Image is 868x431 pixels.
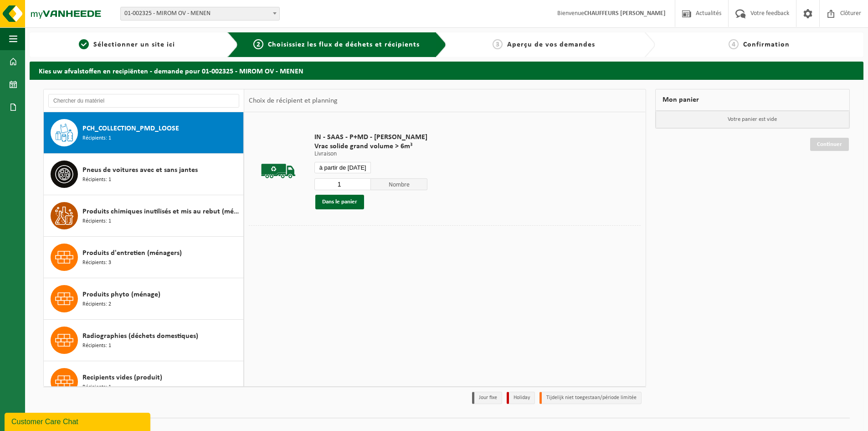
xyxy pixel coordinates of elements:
p: Livraison [314,151,427,157]
span: Sélectionner un site ici [93,41,175,48]
button: Produits d'entretien (ménagers) Récipients: 3 [44,237,244,278]
span: Produits phyto (ménage) [82,289,160,300]
span: Vrac solide grand volume > 6m³ [314,142,427,151]
span: Récipients: 3 [82,259,111,267]
span: PCH_COLLECTION_PMD_LOOSE [82,123,179,134]
span: Pneus de voitures avec et sans jantes [82,165,198,176]
a: 1Sélectionner un site ici [34,39,220,50]
span: Aperçu de vos demandes [507,41,595,48]
a: Continuer [810,138,849,151]
input: Chercher du matériel [48,94,239,108]
span: 3 [493,39,503,49]
span: Récipients: 2 [82,300,111,309]
span: Recipients vides (produit) [82,372,162,383]
button: Dans le panier [315,195,364,209]
span: Produits chimiques inutilisés et mis au rebut (ménages) [82,206,241,217]
button: Radiographies (déchets domestiques) Récipients: 1 [44,320,244,361]
span: 2 [253,39,263,49]
span: Récipients: 1 [82,217,111,226]
span: Produits d'entretien (ménagers) [82,248,182,259]
input: Sélectionnez date [314,162,371,173]
h2: Kies uw afvalstoffen en recipiënten - demande pour 01-002325 - MIROM OV - MENEN [30,62,863,79]
span: 01-002325 - MIROM OV - MENEN [121,7,279,20]
li: Tijdelijk niet toegestaan/période limitée [539,392,642,404]
span: Confirmation [743,41,790,48]
span: 4 [729,39,739,49]
span: Choisissiez les flux de déchets et récipients [268,41,420,48]
p: Votre panier est vide [656,111,850,128]
div: Mon panier [655,89,850,111]
button: Produits chimiques inutilisés et mis au rebut (ménages) Récipients: 1 [44,195,244,237]
span: Récipients: 1 [82,342,111,350]
button: PCH_COLLECTION_PMD_LOOSE Récipients: 1 [44,112,244,154]
button: Pneus de voitures avec et sans jantes Récipients: 1 [44,154,244,195]
span: Récipients: 1 [82,134,111,143]
button: Recipients vides (produit) Récipients: 1 [44,361,244,403]
div: Choix de récipient et planning [244,89,342,112]
span: Nombre [371,178,427,190]
button: Produits phyto (ménage) Récipients: 2 [44,278,244,320]
span: Récipients: 1 [82,176,111,184]
span: IN - SAAS - P+MD - [PERSON_NAME] [314,133,427,142]
span: 01-002325 - MIROM OV - MENEN [120,7,280,21]
span: 1 [79,39,89,49]
span: Récipients: 1 [82,383,111,392]
span: Radiographies (déchets domestiques) [82,331,198,342]
li: Holiday [507,392,535,404]
iframe: chat widget [5,411,152,431]
strong: CHAUFFEURS [PERSON_NAME] [584,10,666,17]
li: Jour fixe [472,392,502,404]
